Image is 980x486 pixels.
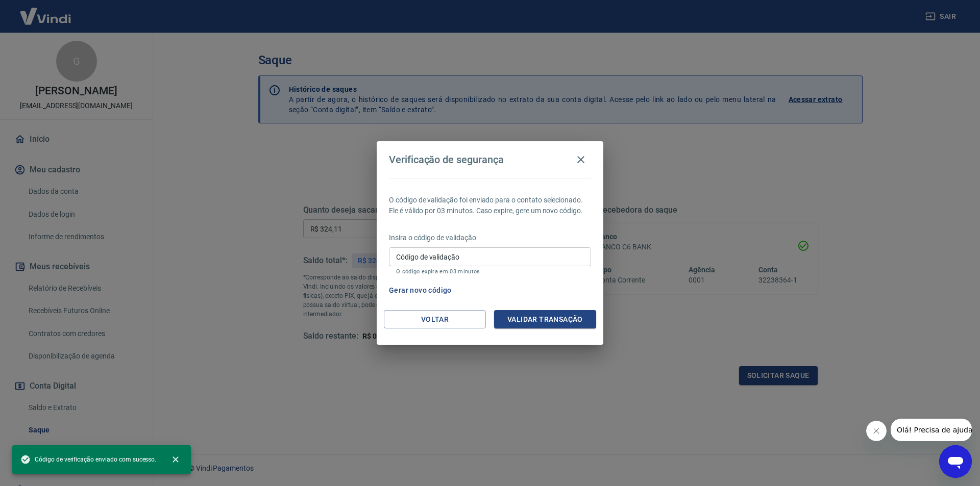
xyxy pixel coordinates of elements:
span: Olá! Precisa de ajuda? [6,7,86,15]
iframe: Fechar mensagem [866,421,887,441]
iframe: Botão para abrir a janela de mensagens [939,445,972,478]
iframe: Mensagem da empresa [891,419,972,441]
h4: Verificação de segurança [389,154,504,166]
button: Validar transação [494,310,596,329]
span: Código de verificação enviado com sucesso. [20,454,156,465]
button: close [164,448,187,471]
p: O código expira em 03 minutos. [396,268,584,275]
button: Gerar novo código [385,281,456,300]
p: Insira o código de validação [389,233,591,243]
p: O código de validação foi enviado para o contato selecionado. Ele é válido por 03 minutos. Caso e... [389,195,591,216]
button: Voltar [384,310,486,329]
